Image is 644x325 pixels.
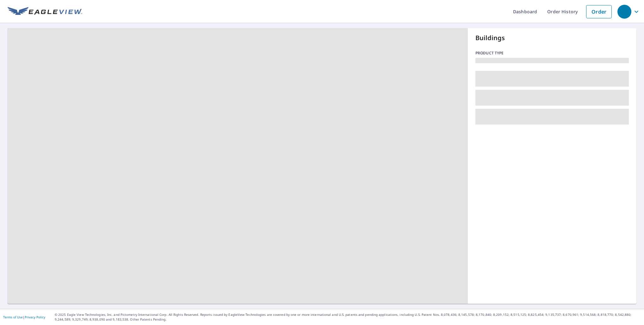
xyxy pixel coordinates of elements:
p: © 2025 Eagle View Technologies, Inc. and Pictometry International Corp. All Rights Reserved. Repo... [55,312,641,322]
p: Buildings [475,33,629,43]
a: Order [586,5,612,18]
p: | [3,315,45,319]
a: Privacy Policy [25,315,45,319]
a: Terms of Use [3,315,23,319]
p: Product type [475,50,629,56]
img: EV Logo [8,7,82,16]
